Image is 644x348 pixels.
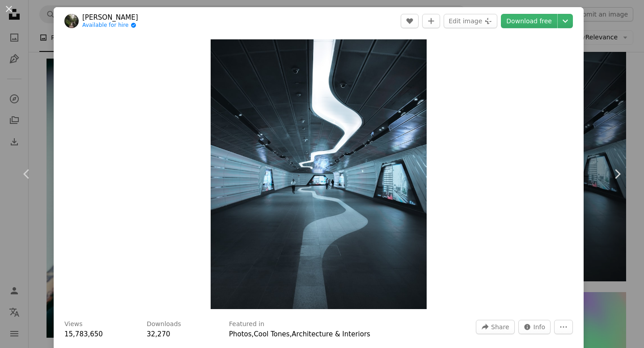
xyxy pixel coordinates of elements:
[476,320,514,334] button: Share this image
[229,330,252,338] a: Photos
[229,320,264,329] h3: Featured in
[501,14,557,28] a: Download free
[558,14,573,28] button: Choose download size
[64,14,79,28] img: Go to Liam Drinan's profile
[82,22,138,29] a: Available for hire
[211,39,426,309] img: white and black tunnel with white lights
[290,330,292,338] span: ,
[147,330,170,338] span: 32,270
[554,320,573,334] button: More Actions
[491,320,509,334] span: Share
[590,131,644,217] a: Next
[422,14,440,28] button: Add to Collection
[292,330,370,338] a: Architecture & Interiors
[82,13,138,22] a: [PERSON_NAME]
[518,320,551,334] button: Stats about this image
[254,330,289,338] a: Cool Tones
[252,330,254,338] span: ,
[64,330,103,338] span: 15,783,650
[211,39,426,309] button: Zoom in on this image
[64,320,83,329] h3: Views
[534,320,546,334] span: Info
[401,14,419,28] button: Like
[444,14,497,28] button: Edit image
[147,320,181,329] h3: Downloads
